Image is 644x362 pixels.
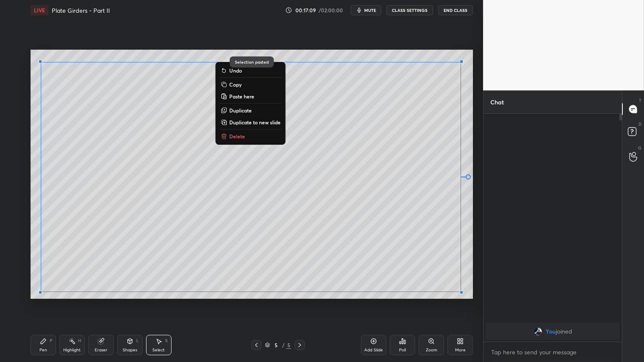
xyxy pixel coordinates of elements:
[286,341,291,349] div: 5
[219,91,282,101] button: Paste here
[386,5,433,15] button: CLASS SETTINGS
[50,339,52,343] div: P
[136,339,139,343] div: L
[438,5,473,15] button: End Class
[52,6,110,14] h4: Plate Girders - Part II
[63,348,81,352] div: Highlight
[545,328,555,335] span: You
[272,342,280,348] div: 5
[219,105,282,115] button: Duplicate
[229,67,242,74] p: Undo
[484,321,622,342] div: grid
[364,7,376,13] span: mute
[229,107,252,114] p: Duplicate
[219,117,282,127] button: Duplicate to new slide
[638,121,641,127] p: D
[229,133,245,140] p: Delete
[229,93,254,100] p: Paste here
[455,348,466,352] div: More
[152,348,165,352] div: Select
[229,119,281,126] p: Duplicate to new slide
[484,91,511,113] p: Chat
[282,342,284,348] div: /
[219,65,282,76] button: Undo
[78,339,81,343] div: H
[219,131,282,141] button: Delete
[95,348,107,352] div: Eraser
[364,348,383,352] div: Add Slide
[555,328,572,335] span: joined
[165,339,168,343] div: S
[31,5,48,15] div: LIVE
[229,81,242,88] p: Copy
[639,97,641,104] p: T
[426,348,437,352] div: Zoom
[39,348,47,352] div: Pen
[533,327,542,336] img: bb0fa125db344831bf5d12566d8c4e6c.jpg
[399,348,406,352] div: Poll
[235,60,269,64] p: Selection pasted
[123,348,137,352] div: Shapes
[351,5,381,15] button: mute
[219,79,282,90] button: Copy
[638,145,641,151] p: G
